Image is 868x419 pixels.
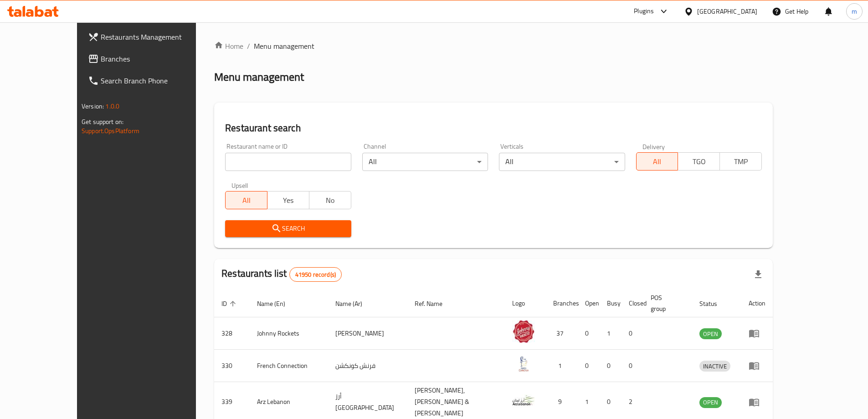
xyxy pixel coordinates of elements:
img: Arz Lebanon [512,389,535,412]
span: Menu management [254,41,314,52]
h2: Menu management [214,70,304,84]
span: ID [221,298,239,309]
td: 1 [600,317,621,350]
img: French Connection [512,352,535,375]
span: Ref. Name [415,298,454,309]
td: [PERSON_NAME] [328,317,407,350]
td: 0 [621,317,643,350]
button: TGO [678,152,720,171]
nav: breadcrumb [214,41,773,52]
td: 0 [621,350,643,382]
span: All [640,155,675,168]
span: INACTIVE [699,361,730,372]
div: INACTIVE [699,361,730,372]
input: Search for restaurant name or ID.. [225,153,351,171]
span: POS group [651,292,681,314]
span: TGO [682,155,716,168]
div: Total records count [289,267,342,282]
span: Yes [271,194,306,207]
span: Version: [82,100,104,112]
th: Branches [546,290,578,317]
span: 41950 record(s) [290,270,341,279]
td: 0 [578,317,600,350]
td: 0 [600,350,621,382]
span: Branches [101,53,215,64]
h2: Restaurants list [221,267,342,282]
th: Open [578,290,600,317]
td: فرنش كونكشن [328,350,407,382]
span: No [313,194,348,207]
div: Plugins [634,6,654,17]
span: 1.0.0 [105,100,119,112]
td: Johnny Rockets [250,317,328,350]
div: All [499,153,625,171]
li: / [247,41,250,52]
span: Search Branch Phone [101,75,215,86]
label: Delivery [642,143,665,150]
button: Yes [267,191,309,209]
button: Search [225,220,351,237]
div: Export file [747,264,769,285]
div: Menu [749,397,765,408]
span: Name (En) [257,298,297,309]
td: 328 [214,317,250,350]
div: [GEOGRAPHIC_DATA] [697,6,757,16]
span: Search [232,223,344,234]
td: 1 [546,350,578,382]
span: Status [699,298,729,309]
div: Menu [749,360,765,371]
img: Johnny Rockets [512,320,535,343]
a: Home [214,41,243,52]
label: Upsell [231,182,248,188]
a: Branches [81,48,222,70]
td: French Connection [250,350,328,382]
div: Menu [749,328,765,339]
button: TMP [719,152,762,171]
button: All [636,152,678,171]
td: 37 [546,317,578,350]
span: All [229,194,264,207]
span: OPEN [699,329,722,339]
td: 330 [214,350,250,382]
a: Restaurants Management [81,26,222,48]
a: Search Branch Phone [81,70,222,92]
button: No [309,191,351,209]
span: m [852,6,857,16]
td: 0 [578,350,600,382]
th: Logo [505,290,546,317]
span: Get support on: [82,116,123,128]
h2: Restaurant search [225,121,762,135]
th: Busy [600,290,621,317]
span: OPEN [699,397,722,408]
th: Action [741,290,773,317]
div: All [362,153,488,171]
button: All [225,191,267,209]
span: TMP [724,155,758,168]
span: Restaurants Management [101,31,215,42]
span: Name (Ar) [335,298,374,309]
th: Closed [621,290,643,317]
a: Support.OpsPlatform [82,125,139,137]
